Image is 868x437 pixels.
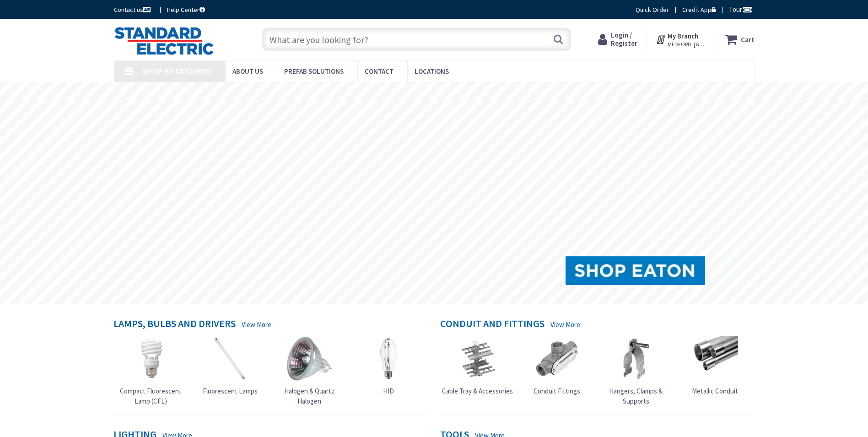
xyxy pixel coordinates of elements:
[366,336,411,396] a: HID HID
[128,336,174,382] img: Compact Fluorescent Lamp (CFL)
[440,318,545,331] h4: Conduit and Fittings
[232,67,263,76] span: About Us
[442,387,513,395] span: Cable Tray & Accessories
[534,336,580,382] img: Conduit Fittings
[636,5,669,14] a: Quick Order
[290,87,599,97] rs-layer: [MEDICAL_DATA]: Our Commitment to Our Employees and Customers
[242,320,271,329] a: View More
[692,336,738,382] img: Metallic Conduit
[262,28,571,51] input: What are you looking for?
[613,336,659,382] img: Hangers, Clamps & Supports
[534,336,580,396] a: Conduit Fittings Conduit Fittings
[725,31,755,48] a: Cart
[668,41,706,48] span: MEDFORD, [GEOGRAPHIC_DATA]
[120,387,182,405] span: Compact Fluorescent Lamp (CFL)
[272,336,347,406] a: Halogen & Quartz Halogen Halogen & Quartz Halogen
[142,66,212,76] span: Shop By Category
[286,336,332,382] img: Halogen & Quartz Halogen
[455,336,501,382] img: Cable Tray & Accessories
[203,387,258,395] span: Fluorescent Lamps
[113,336,189,406] a: Compact Fluorescent Lamp (CFL) Compact Fluorescent Lamp (CFL)
[741,31,755,48] strong: Cart
[534,387,580,395] span: Conduit Fittings
[550,320,580,329] a: View More
[609,387,663,405] span: Hangers, Clamps & Supports
[682,5,716,14] a: Credit App
[656,31,706,48] div: My Branch MEDFORD, [GEOGRAPHIC_DATA]
[611,31,637,48] span: Login / Register
[668,32,698,40] strong: My Branch
[692,336,738,396] a: Metallic Conduit Metallic Conduit
[692,387,738,395] span: Metallic Conduit
[598,336,674,406] a: Hangers, Clamps & Supports Hangers, Clamps & Supports
[114,27,214,55] img: Standard Electric
[167,5,205,14] a: Help Center
[598,31,637,48] a: Login / Register
[415,67,449,76] span: Locations
[366,336,411,382] img: HID
[113,318,236,331] h4: Lamps, Bulbs and Drivers
[284,387,334,405] span: Halogen & Quartz Halogen
[383,387,394,395] span: HID
[284,67,344,76] span: Prefab Solutions
[442,336,513,396] a: Cable Tray & Accessories Cable Tray & Accessories
[207,336,253,382] img: Fluorescent Lamps
[729,5,752,14] span: Tour
[365,67,394,76] span: Contact
[203,336,258,396] a: Fluorescent Lamps Fluorescent Lamps
[114,5,152,14] a: Contact us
